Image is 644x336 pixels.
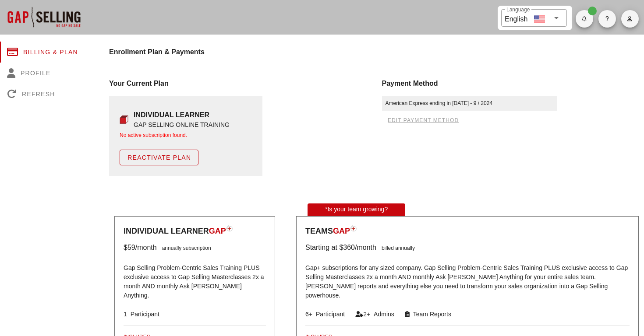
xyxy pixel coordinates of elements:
div: /month [135,242,157,253]
div: English [505,12,527,24]
span: GAP [209,227,226,235]
div: No active subscription found. [120,131,252,139]
strong: INDIVIDUAL LEARNER [134,111,209,119]
span: Participant [127,311,159,318]
div: Starting at $360 [305,242,355,253]
div: GAP SELLING ONLINE TRAINING [134,120,230,129]
div: $59 [124,242,135,253]
span: Participant [312,311,345,318]
span: Reactivate Plan [127,154,191,161]
span: 1 [124,311,127,318]
div: Individual Learner [124,225,266,237]
p: Gap Selling Problem-Centric Sales Training PLUS exclusive access to Gap Selling Masterclasses 2x ... [124,258,266,297]
img: question-bullet-actve.png [120,115,128,124]
img: plan-icon [350,225,357,231]
span: 6+ [305,311,312,318]
div: *Is your team growing? [308,203,405,216]
div: billed annually [376,242,415,253]
div: American Express ending in [DATE] - 9 / 2024 [382,96,557,111]
span: Team Reports [410,311,451,318]
span: GAP [333,227,350,235]
img: plan-icon [226,225,233,231]
button: Reactivate Plan [120,150,198,165]
p: Gap+ subscriptions for any sized company. Gap Selling Problem-Centric Sales Training PLUS exclusi... [305,258,630,297]
div: LanguageEnglish [501,9,567,27]
span: Badge [588,7,597,15]
div: /month [355,242,376,253]
button: edit payment method [382,114,464,126]
div: annually subscription [157,242,211,253]
label: Language [506,7,530,13]
div: Your Current Plan [109,78,372,89]
h4: Enrollment Plan & Payments [109,47,644,57]
span: Admins [370,311,394,318]
span: edit payment method [387,117,459,123]
span: 2+ [363,311,370,318]
div: Teams [305,225,630,237]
